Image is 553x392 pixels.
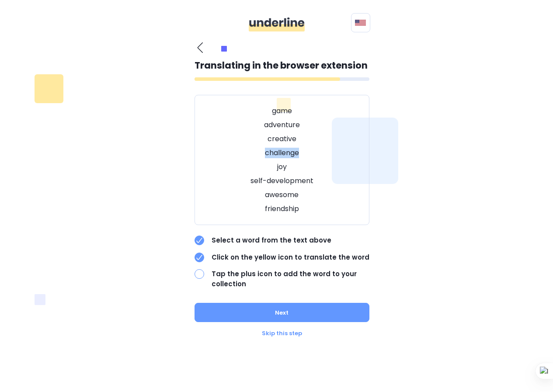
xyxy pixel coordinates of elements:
[205,134,358,144] p: creative
[212,253,369,263] p: Click on the yellow icon to translate the word
[195,329,369,338] div: Skip this step
[195,59,369,73] p: Translating in the browser extension
[205,176,358,186] p: self-development
[355,19,366,26] img: svg+xml;base64,PHN2ZyB4bWxucz0iaHR0cDovL3d3dy53My5vcmcvMjAwMC9zdmciIHhtbG5zOnhsaW5rPSJodHRwOi8vd3...
[249,17,305,31] img: ddgMu+Zv+CXDCfumCWfsmuPlDdRfDDxAd9LAAAAAAElFTkSuQmCC
[212,236,369,246] p: Select a word from the text above
[205,148,358,158] p: challenge
[205,162,358,172] p: joy
[205,204,358,214] p: friendship
[205,190,358,200] p: awesome
[205,120,358,130] p: adventure
[212,269,369,289] p: Tap the plus icon to add the word to your collection
[195,303,369,322] button: Next
[205,106,358,116] p: game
